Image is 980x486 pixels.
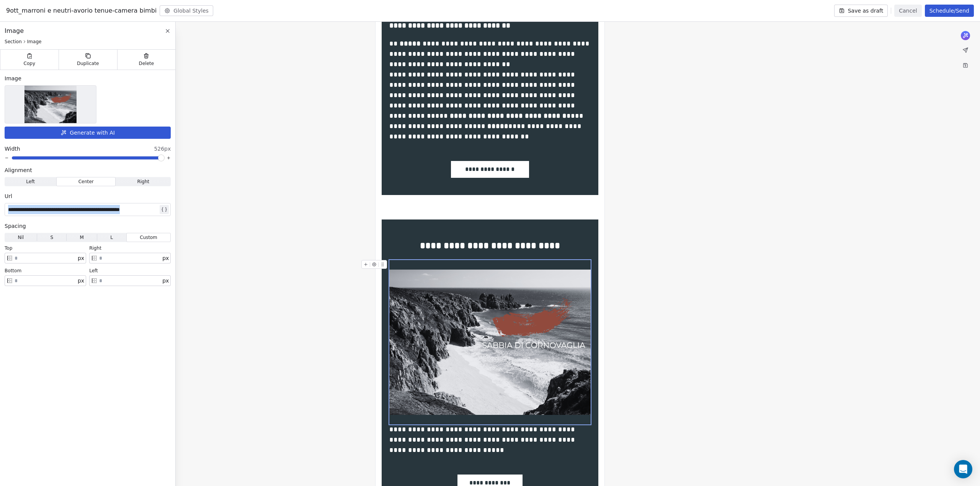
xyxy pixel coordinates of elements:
[139,60,154,67] span: Delete
[78,277,84,285] span: px
[18,234,24,241] span: Nil
[834,5,888,17] button: Save as draft
[954,460,972,478] div: Open Intercom Messenger
[80,234,83,241] span: M
[5,222,26,230] span: Spacing
[5,75,21,82] span: Image
[5,26,24,36] span: Image
[925,5,974,17] button: Schedule/Send
[162,277,169,285] span: px
[894,5,921,17] button: Cancel
[160,5,213,16] button: Global Styles
[5,145,20,153] span: Width
[5,245,86,251] div: top
[6,6,157,15] span: 9ott_marroni e neutri-avorio tenue-camera bimbi
[110,234,113,241] span: L
[5,192,12,200] span: Url
[24,86,77,123] img: Selected image
[5,268,86,274] div: bottom
[77,60,99,67] span: Duplicate
[5,127,171,139] button: Generate with AI
[50,234,53,241] span: S
[89,268,171,274] div: left
[162,254,169,262] span: px
[26,178,35,185] span: Left
[154,145,171,153] span: 526px
[89,245,171,251] div: right
[78,254,84,262] span: px
[5,39,22,45] span: Section
[24,60,36,67] span: Copy
[137,178,149,185] span: Right
[5,166,32,174] span: Alignment
[27,39,42,45] span: Image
